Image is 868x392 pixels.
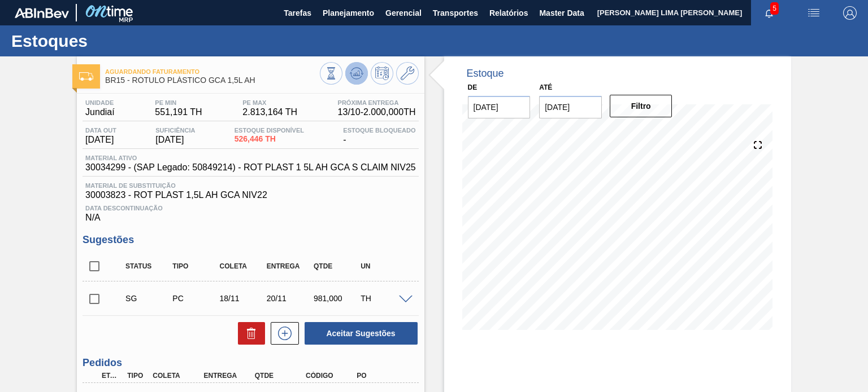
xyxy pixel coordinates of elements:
div: Aceitar Sugestões [299,321,419,346]
input: dd/mm/yyyy [539,96,602,118]
div: TH [358,294,409,303]
button: Filtro [610,95,672,117]
span: 551,191 TH [155,107,202,117]
span: Unidade [85,99,115,106]
span: Master Data [539,6,584,20]
span: 5 [770,2,779,15]
span: BR15 - RÓTULO PLÁSTICO GCA 1,5L AH [105,76,319,85]
span: Material ativo [85,155,416,161]
button: Ir ao Master Data / Geral [396,62,419,85]
label: De [468,83,478,91]
div: PO [354,372,410,380]
img: Ícone [79,72,93,81]
span: Gerencial [385,6,422,20]
div: - [340,127,418,145]
div: Etapa [99,372,124,380]
span: 30034299 - (SAP Legado: 50849214) - ROT PLAST 1 5L AH GCA S CLAIM NIV25 [85,162,416,173]
div: Excluir Sugestões [232,322,265,345]
span: [DATE] [155,135,195,145]
div: 981,000 [311,294,362,303]
div: 20/11/2025 [264,294,315,303]
span: Material de Substituição [85,182,415,189]
span: 30003823 - ROT PLAST 1,5L AH GCA NIV22 [85,190,415,200]
div: Estoque [467,68,504,80]
span: Tarefas [284,6,311,20]
img: TNhmsLtSVTkK8tSr43FrP2fwEKptu5GPRR3wAAAABJRU5ErkJggg== [15,8,69,18]
div: Entrega [264,262,315,270]
button: Notificações [751,5,787,21]
span: PE MAX [242,99,297,106]
img: Logout [843,6,857,20]
div: Nova sugestão [265,322,299,345]
div: 18/11/2025 [217,294,268,303]
label: Até [539,83,552,91]
div: Código [303,372,359,380]
div: Status [123,262,174,270]
span: Data Descontinuação [85,205,415,212]
span: 2.813,164 TH [242,107,297,117]
span: Próxima Entrega [338,99,416,106]
span: PE MIN [155,99,202,106]
button: Programar Estoque [371,62,393,85]
span: Data out [85,127,116,134]
button: Atualizar Gráfico [345,62,368,85]
div: Coleta [150,372,206,380]
span: Estoque Disponível [235,127,304,134]
span: Aguardando Faturamento [105,68,319,75]
h3: Sugestões [83,234,418,246]
span: 13/10 - 2.000,000 TH [338,107,416,117]
div: Coleta [217,262,268,270]
input: dd/mm/yyyy [468,96,531,118]
div: UN [358,262,409,270]
span: Estoque Bloqueado [343,127,415,134]
div: Tipo [170,262,221,270]
span: [DATE] [85,135,116,145]
span: Planejamento [323,6,374,20]
button: Visão Geral dos Estoques [320,62,342,85]
div: Tipo [124,372,150,380]
span: Jundiaí [85,107,115,117]
span: Suficiência [155,127,195,134]
h3: Pedidos [83,357,418,369]
span: Relatórios [489,6,528,20]
div: Pedido de Compra [170,294,221,303]
div: Entrega [201,372,257,380]
div: Qtde [311,262,362,270]
img: userActions [807,6,821,20]
span: 526,446 TH [235,135,304,143]
h1: Estoques [11,34,212,47]
span: Transportes [433,6,478,20]
button: Aceitar Sugestões [305,322,418,345]
div: Qtde [252,372,308,380]
div: N/A [83,200,418,223]
div: Sugestão Criada [123,294,174,303]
